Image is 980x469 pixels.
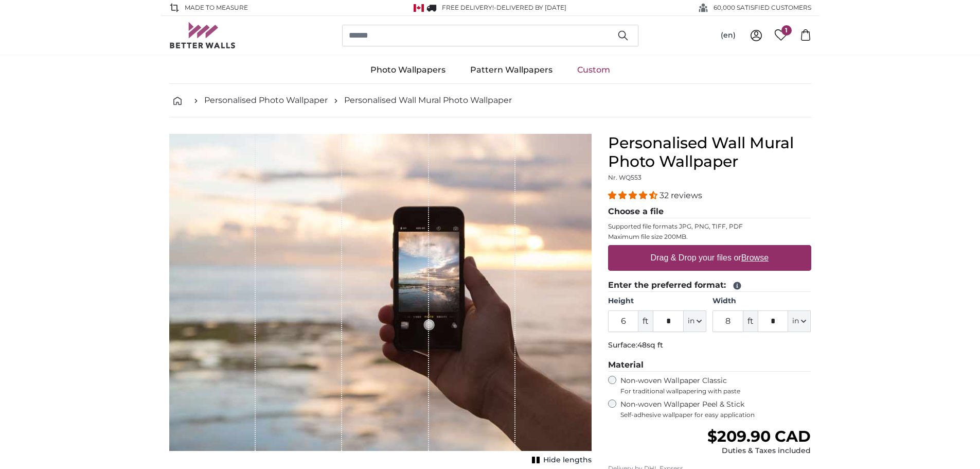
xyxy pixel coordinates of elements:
[608,190,660,200] span: 4.31 stars
[565,57,622,83] a: Custom
[792,316,799,326] span: in
[660,190,702,200] span: 32 reviews
[608,359,811,372] legend: Material
[707,427,811,446] span: $209.90 CAD
[204,94,328,107] a: Personalised Photo Wallpaper
[496,4,566,11] span: Delivered by [DATE]
[620,376,811,395] label: Non-woven Wallpaper Classic
[620,387,811,395] span: For traditional wallpapering with paste
[707,446,811,456] div: Duties & Taxes included
[608,296,706,306] label: Height
[712,26,744,45] button: (en)
[529,453,592,467] button: Hide lengths
[458,57,565,83] a: Pattern Wallpapers
[608,173,642,181] span: Nr. WQ553
[637,340,663,350] span: 48sq ft
[646,248,772,268] label: Drag & Drop your files or
[684,310,706,332] button: in
[442,4,494,11] span: FREE delivery!
[712,296,811,306] label: Width
[741,253,769,262] u: Browse
[169,84,811,117] nav: breadcrumbs
[344,94,512,107] a: Personalised Wall Mural Photo Wallpaper
[743,310,758,332] span: ft
[620,399,811,419] label: Non-woven Wallpaper Peel & Stick
[788,310,811,332] button: in
[543,455,592,465] span: Hide lengths
[608,279,811,292] legend: Enter the preferred format:
[608,222,811,231] p: Supported file formats JPG, PNG, TIFF, PDF
[688,316,694,326] span: in
[620,411,811,419] span: Self-adhesive wallpaper for easy application
[608,233,811,241] p: Maximum file size 200MB.
[608,340,811,351] p: Surface:
[608,134,811,171] h1: Personalised Wall Mural Photo Wallpaper
[414,4,424,12] img: Canada
[608,205,811,218] legend: Choose a file
[169,134,592,467] div: 1 of 1
[714,3,811,12] span: 60,000 SATISFIED CUSTOMERS
[781,25,792,36] span: 1
[638,310,653,332] span: ft
[494,4,566,11] span: -
[358,57,458,83] a: Photo Wallpapers
[169,22,236,48] img: Betterwalls
[185,3,248,12] span: Made to Measure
